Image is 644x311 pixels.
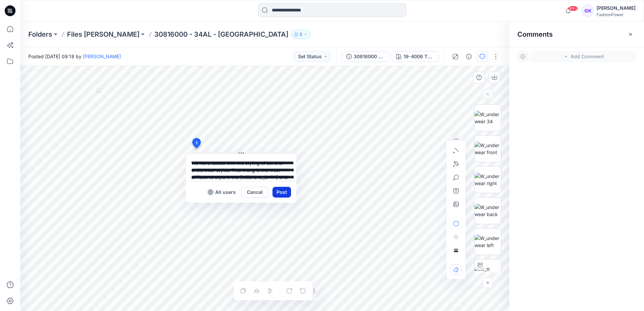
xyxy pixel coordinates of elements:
[582,5,594,17] div: GK
[475,111,501,125] img: W_underwear 34
[196,140,197,146] span: 1
[28,30,52,39] a: Folders
[354,53,385,60] div: 30816000 - 34AL - Tessa
[475,266,501,280] img: W_tt underwear
[83,54,121,59] a: [PERSON_NAME]
[597,12,636,17] div: FashionPower
[272,187,291,198] button: Post
[241,187,268,198] button: Cancel
[531,51,636,62] button: Add Comment
[475,173,501,187] img: W_underwear right
[475,235,501,249] img: W_underwear left
[28,53,121,60] span: Posted [DATE] 09:18 by
[291,30,311,39] button: 3
[404,53,434,60] div: 19-4006 TPG caviar 1
[154,30,288,39] p: 30816000 - 34AL - [GEOGRAPHIC_DATA]
[392,51,439,62] button: 19-4006 TPG caviar 1
[299,31,302,38] p: 3
[67,30,139,39] a: Files [PERSON_NAME]
[517,30,553,38] h2: Comments
[342,51,389,62] button: 30816000 - 34AL - [GEOGRAPHIC_DATA]
[568,6,578,11] span: 99+
[205,187,238,198] button: All users
[597,4,636,12] div: [PERSON_NAME]
[475,142,501,156] img: W_underwear front
[475,204,501,218] img: W_underwear back
[463,51,474,62] button: Details
[215,188,236,196] p: All users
